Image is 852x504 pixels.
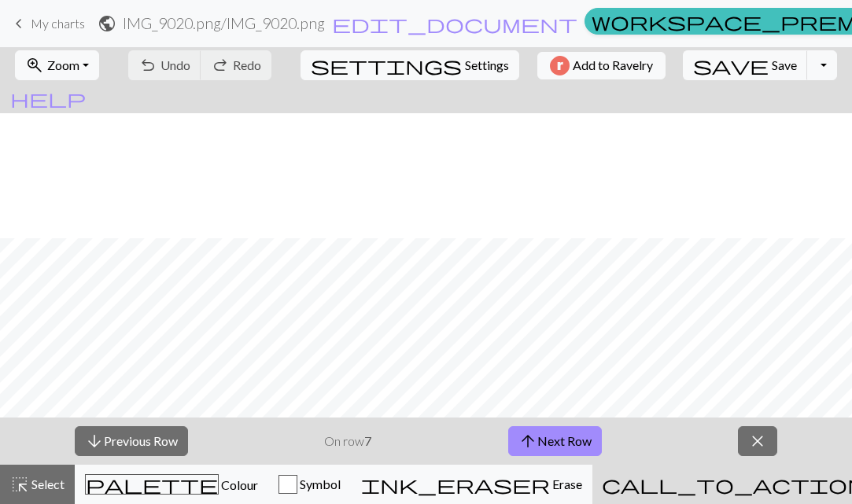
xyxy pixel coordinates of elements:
[10,473,29,495] span: highlight_alt
[75,426,188,456] button: Previous Row
[465,56,509,75] span: Settings
[31,16,85,31] span: My charts
[311,56,462,75] i: Settings
[573,56,653,75] span: Add to Ravelry
[748,430,767,452] span: close
[518,430,537,452] span: arrow_upward
[86,473,218,495] span: palette
[351,465,592,504] button: Erase
[508,426,602,456] button: Next Row
[683,50,808,80] button: Save
[15,50,99,80] button: Zoom
[550,56,570,75] img: Ravelry
[29,476,65,491] span: Select
[301,50,519,80] button: SettingsSettings
[332,13,577,35] span: edit_document
[9,13,28,35] span: keyboard_arrow_left
[364,433,371,448] strong: 7
[10,87,86,109] span: help
[219,477,258,492] span: Colour
[25,54,44,76] span: zoom_in
[85,430,104,452] span: arrow_downward
[75,465,268,504] button: Colour
[550,476,582,491] span: Erase
[98,13,116,35] span: public
[9,10,85,37] a: My charts
[311,54,462,76] span: settings
[537,52,666,79] button: Add to Ravelry
[361,473,550,495] span: ink_eraser
[297,476,341,491] span: Symbol
[324,432,371,451] p: On row
[772,57,797,72] span: Save
[693,54,769,76] span: save
[268,465,351,504] button: Symbol
[47,57,79,72] span: Zoom
[123,14,325,32] h2: IMG_9020.png / IMG_9020.png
